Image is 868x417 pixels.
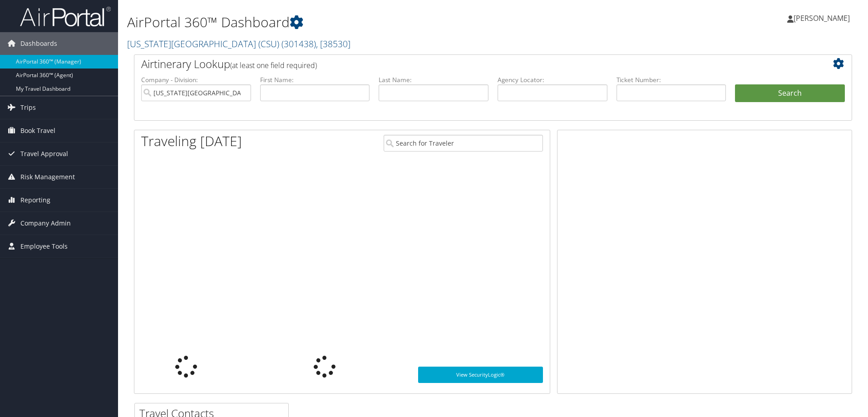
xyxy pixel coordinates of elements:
[316,38,350,50] span: , [ 38530 ]
[794,13,850,23] span: [PERSON_NAME]
[616,75,726,84] label: Ticket Number:
[735,84,845,103] button: Search
[20,235,68,258] span: Employee Tools
[20,189,50,211] span: Reporting
[20,212,71,235] span: Company Admin
[787,5,859,32] a: [PERSON_NAME]
[20,6,111,27] img: airportal-logo.png
[127,38,350,50] a: [US_STATE][GEOGRAPHIC_DATA] (CSU)
[141,75,251,84] label: Company - Division:
[230,60,317,70] span: (at least one field required)
[384,135,543,152] input: Search for Traveler
[418,367,543,383] a: View SecurityLogic®
[281,38,316,50] span: ( 301438 )
[20,166,75,188] span: Risk Management
[260,75,370,84] label: First Name:
[20,142,68,165] span: Travel Approval
[20,96,36,119] span: Trips
[20,32,57,55] span: Dashboards
[127,13,615,32] h1: AirPortal 360™ Dashboard
[498,75,607,84] label: Agency Locator:
[141,56,785,72] h2: Airtinerary Lookup
[20,119,55,142] span: Book Travel
[379,75,488,84] label: Last Name:
[141,132,242,151] h1: Traveling [DATE]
